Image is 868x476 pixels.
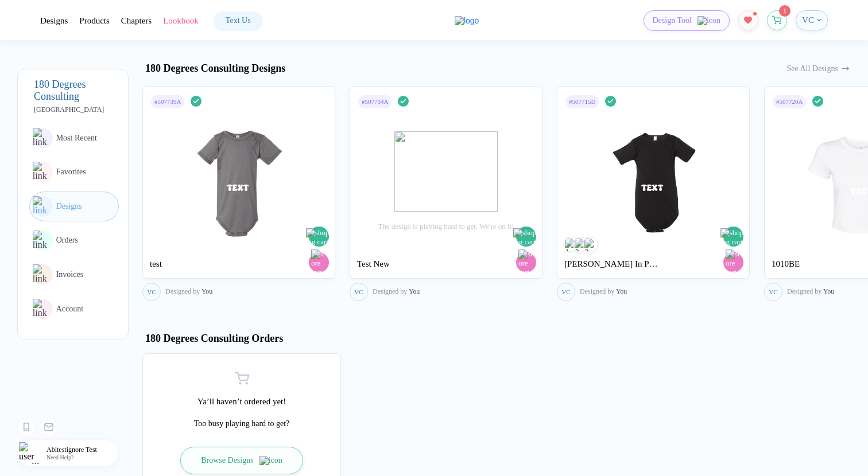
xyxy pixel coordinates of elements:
button: link to iconMost Recent [29,123,119,153]
button: store cart [309,252,329,272]
img: logo [455,16,479,25]
div: 180 Degrees Consulting [34,79,119,103]
span: VC [802,15,814,25]
div: You [373,287,420,296]
button: link to iconDesigns [29,192,119,221]
img: icon [259,456,282,465]
button: store cart [723,252,743,272]
span: Designs [56,202,82,210]
div: You [580,287,627,296]
span: VC [147,288,156,295]
div: LookbookToggle dropdown menu chapters [163,15,199,26]
span: Designed by [787,287,821,295]
div: # 507734A [362,98,388,105]
span: Designed by [580,287,614,295]
div: The design is playing hard to get. We're on it! [376,219,517,233]
button: Browse Designsicon [180,447,303,474]
button: link to iconInvoices [29,260,119,290]
img: store cart [311,249,328,277]
div: #507734AThe design is playing hard to get. We're on it!shopping cartstore cart Test NewVCDesigned... [350,83,542,304]
img: link to icon [33,128,53,149]
button: link to iconAccount [29,294,119,324]
img: 1 [565,239,577,251]
button: shopping cart [309,227,329,247]
div: You [787,287,834,296]
div: [PERSON_NAME] In Progress [564,259,660,269]
img: link to icon [33,162,53,182]
span: VC [769,288,777,295]
div: ProductsToggle dropdown menu [79,15,110,26]
img: link to icon [33,264,53,285]
img: image_error.svg [394,131,498,212]
div: Test New [357,259,453,269]
img: 2 [575,239,587,251]
span: Most Recent [56,134,97,142]
div: Too busy playing hard to get? [173,418,311,430]
button: link to iconOrders [29,226,119,256]
div: #507715Dshopping cartstore cart [PERSON_NAME] In Progress123VCDesigned by You [557,83,750,304]
img: shopping cart [720,228,748,247]
img: shopping cart [513,228,541,247]
span: 1 [783,7,786,14]
img: 1759258030650oaprv_nt_front.png [589,110,718,244]
div: 1010BE [772,259,867,269]
img: store cart [726,249,742,277]
span: Favorites [56,167,86,176]
img: 1759483391087dponh_nt_front.png [175,110,304,244]
sup: 1 [753,12,757,15]
span: Design Tool [653,15,692,25]
div: Ya’ll haven’t ordered yet! [173,397,311,407]
button: link to iconFavorites [29,157,119,187]
div: # 507715D [569,98,595,105]
button: VC [557,283,575,301]
button: shopping cart [516,227,536,247]
div: Adelphi University [34,106,119,114]
img: link to icon [33,196,53,217]
button: VC [142,283,161,301]
span: Account [56,305,83,313]
div: Text Us [226,16,251,25]
span: Designed by [165,287,200,295]
button: See All Designs [786,64,850,73]
span: Orders [56,236,78,244]
span: Invoices [56,270,83,279]
div: # 507720A [776,98,803,105]
div: ChaptersToggle dropdown menu chapters [121,15,152,26]
div: #507739Ashopping cartstore cart testVCDesigned by You [142,83,335,304]
img: 3 [584,239,596,251]
button: VC [350,283,368,301]
span: VC [354,288,363,295]
div: You [165,287,212,296]
span: Browse Designs [201,456,253,465]
div: Lookbook [163,15,199,26]
sup: 1 [779,5,790,17]
button: VC [796,10,828,30]
div: test [150,259,246,269]
img: store cart [518,249,535,277]
div: # 507739A [154,98,181,105]
div: DesignsToggle dropdown menu [40,15,68,26]
img: user profile [19,442,41,464]
span: Abltestignore Test [46,446,118,454]
img: link to icon [33,299,53,319]
div: 180 Degrees Consulting Designs [142,63,285,75]
span: Need Help? [46,454,73,461]
span: VC [561,288,570,295]
div: 180 Degrees Consulting Orders [142,333,283,345]
button: store cart [516,252,536,272]
button: Design Toolicon [644,10,730,31]
img: shopping cart [306,228,334,247]
button: VC [764,283,782,301]
a: Text Us [214,11,262,30]
img: icon [697,16,720,25]
div: See All Designs [786,64,838,73]
button: shopping cart [723,227,743,247]
span: Designed by [373,287,407,295]
img: link to icon [33,231,53,251]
